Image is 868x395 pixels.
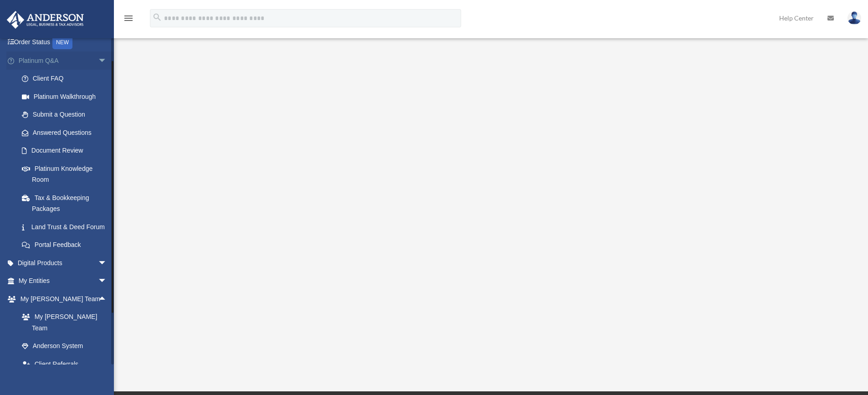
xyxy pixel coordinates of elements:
a: Portal Feedback [13,236,121,254]
span: arrow_drop_down [98,272,116,291]
i: search [152,12,162,22]
a: Answered Questions [13,123,121,142]
i: menu [123,13,134,24]
a: Digital Productsarrow_drop_down [6,254,121,272]
span: arrow_drop_up [98,290,116,308]
a: Document Review [13,142,121,160]
a: Platinum Knowledge Room [13,159,121,189]
a: Client FAQ [13,70,121,88]
div: NEW [52,36,72,49]
a: Platinum Walkthrough [13,87,116,106]
a: Land Trust & Deed Forum [13,218,121,236]
a: Submit a Question [13,106,121,124]
a: Tax & Bookkeeping Packages [13,189,121,218]
a: My Entitiesarrow_drop_down [6,272,121,290]
img: Anderson Advisors Platinum Portal [4,11,87,29]
a: Order StatusNEW [6,33,121,52]
span: arrow_drop_down [98,254,116,272]
a: My [PERSON_NAME] Team [13,308,121,337]
img: User Pic [847,11,861,25]
a: My [PERSON_NAME] Teamarrow_drop_up [6,290,121,308]
a: Client Referrals [13,355,121,373]
a: Platinum Q&Aarrow_drop_down [6,51,121,70]
iframe: <span data-mce-type="bookmark" style="display: inline-block; width: 0px; overflow: hidden; line-h... [244,31,736,305]
a: Anderson System [13,337,121,355]
span: arrow_drop_down [98,51,116,70]
a: menu [123,16,134,24]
